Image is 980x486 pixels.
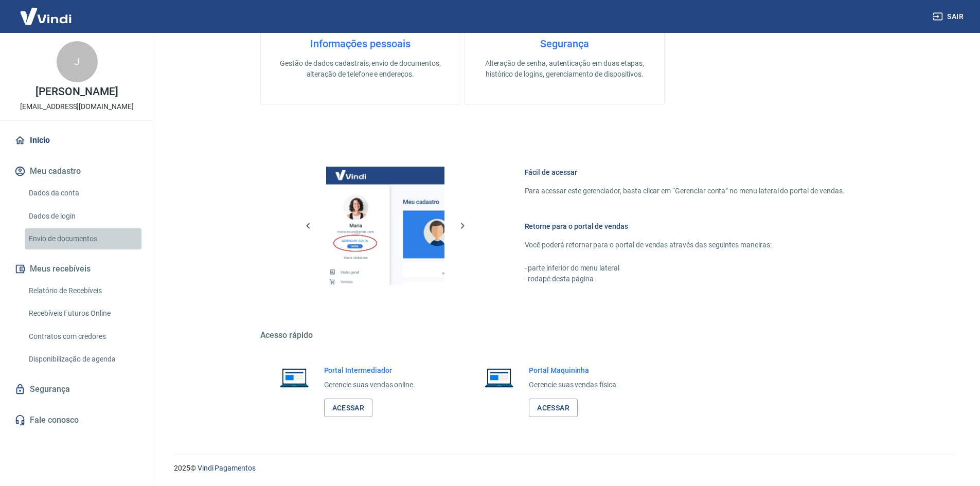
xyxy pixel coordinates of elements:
[525,221,845,231] h6: Retorne para o portal de vendas
[482,58,648,80] p: Alteração de senha, autenticação em duas etapas, histórico de logins, gerenciamento de dispositivos.
[525,263,845,274] p: - parte inferior do menu lateral
[25,183,141,204] a: Dados da conta
[25,326,141,347] a: Contratos com credores
[277,58,443,80] p: Gestão de dados cadastrais, envio de documentos, alteração de telefone e endereços.
[174,463,955,474] p: 2025 ©
[529,365,618,375] h6: Portal Maquininha
[525,274,845,284] p: - rodapé desta página
[525,240,845,250] p: Você poderá retornar para o portal de vendas através das seguintes maneiras:
[931,7,968,26] button: Sair
[25,206,141,227] a: Dados de login
[525,167,845,177] h6: Fácil de acessar
[20,101,134,112] p: [EMAIL_ADDRESS][DOMAIN_NAME]
[260,330,869,340] h5: Acesso rápido
[12,129,141,152] a: Início
[324,380,416,390] p: Gerencie suas vendas online.
[57,41,98,82] div: J
[326,167,444,285] img: Imagem da dashboard mostrando o botão de gerenciar conta na sidebar no lado esquerdo
[482,38,648,50] h4: Segurança
[477,365,521,390] img: Imagem de um notebook aberto
[25,228,141,249] a: Envio de documentos
[12,409,141,431] a: Fale conosco
[198,464,256,472] a: Vindi Pagamentos
[35,86,118,97] p: [PERSON_NAME]
[529,399,578,418] a: Acessar
[525,186,845,196] p: Para acessar este gerenciador, basta clicar em “Gerenciar conta” no menu lateral do portal de ven...
[12,1,79,32] img: Vindi
[273,365,316,390] img: Imagem de um notebook aberto
[324,399,373,418] a: Acessar
[25,303,141,324] a: Recebíveis Futuros Online
[529,380,618,390] p: Gerencie suas vendas física.
[12,160,141,183] button: Meu cadastro
[12,378,141,401] a: Segurança
[324,365,416,375] h6: Portal Intermediador
[277,38,443,50] h4: Informações pessoais
[25,280,141,301] a: Relatório de Recebíveis
[12,258,141,280] button: Meus recebíveis
[25,349,141,370] a: Disponibilização de agenda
